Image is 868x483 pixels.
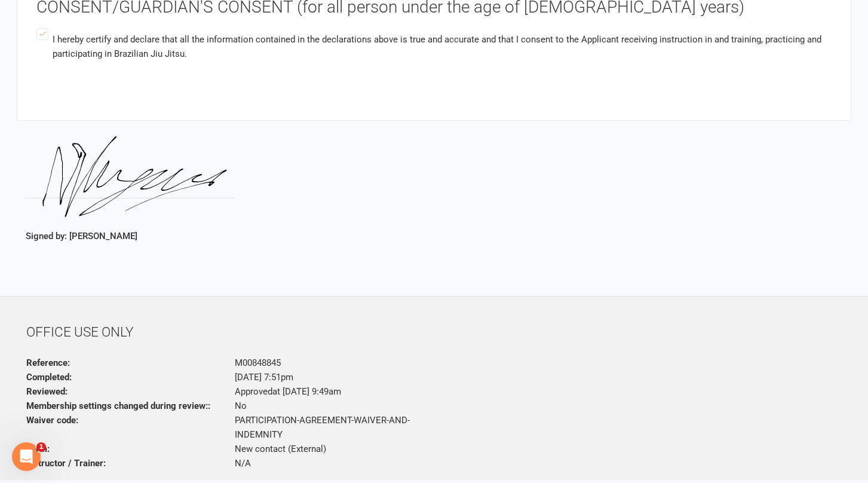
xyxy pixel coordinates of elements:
[17,356,226,370] strong: Reference:
[272,386,341,397] span: at [DATE] 9:49am
[226,356,434,370] p: M00848845
[17,442,226,456] strong: Form:
[226,442,434,456] p: New contact (External)
[17,413,226,427] strong: Waiver code:
[17,384,226,399] strong: Reviewed:
[53,32,832,61] p: I hereby certify and declare that all the information contained in the declarations above is true...
[26,323,842,342] div: OFFICE USE ONLY
[226,384,434,399] p: Approved
[26,135,235,225] img: image1692093111.png
[17,370,226,384] strong: Completed:
[226,370,434,384] p: [DATE] 7:51pm
[226,413,434,442] p: PARTICIPATION-AGREEMENT-WAIVER-AND-INDEMNITY
[226,399,434,413] p: No
[17,399,226,413] strong: Membership settings changed during review::
[17,456,226,470] strong: Instructor / Trainer:
[226,456,434,470] p: N/A
[26,229,137,243] label: Signed by: [PERSON_NAME]
[12,442,41,471] iframe: Intercom live chat
[36,442,46,452] span: 1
